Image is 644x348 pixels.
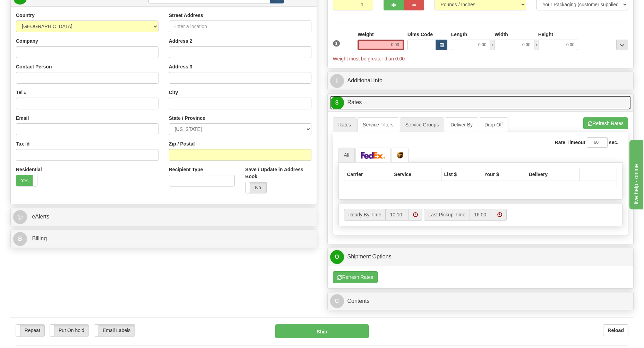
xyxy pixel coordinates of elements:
[169,20,311,32] input: Enter a location
[441,168,481,181] th: List $
[16,89,27,96] label: Tel #
[5,4,64,13] div: live help - online
[330,294,631,308] a: CContents
[330,96,344,110] span: $
[538,31,553,38] label: Height
[333,271,378,283] button: Refresh Rates
[333,40,340,47] span: 1
[424,209,470,221] label: Last Pickup Time
[16,175,37,186] label: Yes
[490,40,495,50] span: x
[609,139,618,146] label: sec.
[495,31,508,38] label: Width
[330,250,344,264] span: O
[628,139,643,209] iframe: chat widget
[330,74,344,88] span: I
[616,40,628,50] div: ...
[16,12,35,19] label: Country
[445,117,478,132] a: Deliver By
[526,168,579,181] th: Delivery
[534,40,539,50] span: x
[275,324,369,338] button: Ship
[333,117,357,132] a: Rates
[407,31,433,38] label: Dims Code
[608,328,624,333] b: Reload
[16,140,29,147] label: Tax Id
[169,38,192,44] label: Address 2
[32,214,49,219] span: eAlerts
[344,168,391,181] th: Carrier
[330,250,631,264] a: OShipment Options
[32,235,47,241] span: Billing
[338,148,355,162] a: All
[13,210,314,224] a: @ eAlerts
[603,324,628,336] button: Reload
[451,31,467,38] label: Length
[169,12,203,19] label: Street Address
[333,56,405,61] span: Weight must be greater than 0.00
[397,152,403,159] img: UPS
[479,117,508,132] a: Drop Off
[169,89,178,96] label: City
[13,232,314,246] a: B Billing
[169,115,205,122] label: State / Province
[94,325,135,336] label: Email Labels
[13,232,27,246] span: B
[16,38,38,44] label: Company
[16,325,44,336] label: Repeat
[555,139,585,146] label: Rate Timeout
[169,140,195,147] label: Zip / Postal
[50,325,88,336] label: Put On hold
[246,182,266,193] label: No
[330,74,631,88] a: IAdditional Info
[391,168,441,181] th: Service
[357,117,399,132] a: Service Filters
[330,96,631,110] a: $Rates
[330,294,344,308] span: C
[16,63,52,70] label: Contact Person
[583,117,628,129] button: Refresh Rates
[481,168,526,181] th: Your $
[169,63,192,70] label: Address 3
[358,31,373,38] label: Weight
[16,166,42,173] label: Residential
[245,166,311,180] label: Save / Update in Address Book
[361,152,385,159] img: FedEx
[16,115,29,122] label: Email
[13,210,27,224] span: @
[344,209,386,221] label: Ready By Time
[400,117,444,132] a: Service Groups
[169,166,203,173] label: Recipient Type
